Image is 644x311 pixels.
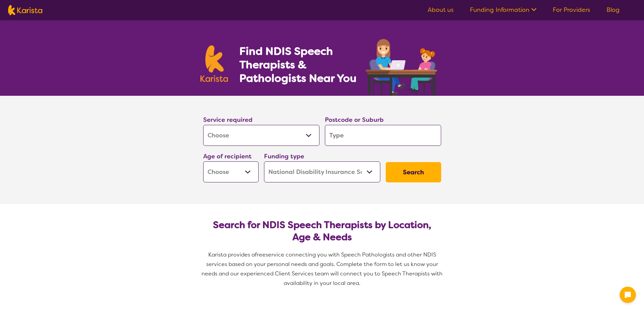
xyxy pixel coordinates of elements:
[203,116,253,124] label: Service required
[208,251,255,258] span: Karista provides a
[264,152,304,160] label: Funding type
[201,251,444,287] span: service connecting you with Speech Pathologists and other NDIS services based on your personal ne...
[470,6,536,14] a: Funding Information
[325,116,384,124] label: Postcode or Suburb
[360,37,444,96] img: speech-therapy
[209,219,436,243] h2: Search for NDIS Speech Therapists by Location, Age & Needs
[553,6,590,14] a: For Providers
[386,162,441,182] button: Search
[239,44,364,85] h1: Find NDIS Speech Therapists & Pathologists Near You
[203,152,252,160] label: Age of recipient
[8,5,42,15] img: Karista logo
[325,125,441,146] input: Type
[255,251,266,258] span: free
[606,6,620,14] a: Blog
[200,45,228,82] img: Karista logo
[428,6,454,14] a: About us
